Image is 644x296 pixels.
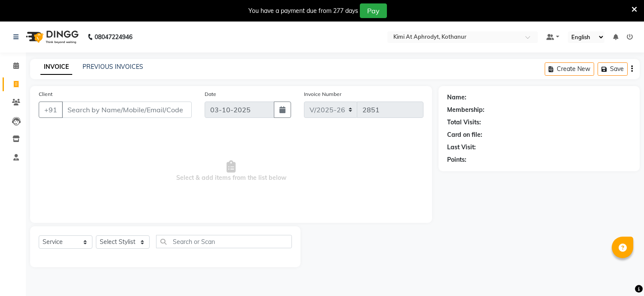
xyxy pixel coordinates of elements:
[62,102,192,118] input: Search by Name/Mobile/Email/Code
[598,62,628,76] button: Save
[22,25,81,49] img: logo
[205,90,216,98] label: Date
[83,63,143,71] a: PREVIOUS INVOICES
[447,155,466,164] div: Points:
[608,262,635,287] iframe: chat widget
[248,6,358,15] div: You have a payment due from 277 days
[39,102,63,118] button: +91
[447,105,485,114] div: Membership:
[447,118,481,127] div: Total Visits:
[304,90,341,98] label: Invoice Number
[545,62,594,76] button: Create New
[156,235,292,248] input: Search or Scan
[360,3,387,18] button: Pay
[447,143,476,152] div: Last Visit:
[447,130,482,139] div: Card on file:
[40,59,72,75] a: INVOICE
[95,25,132,49] b: 08047224946
[447,93,466,102] div: Name:
[39,90,52,98] label: Client
[39,128,423,214] span: Select & add items from the list below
